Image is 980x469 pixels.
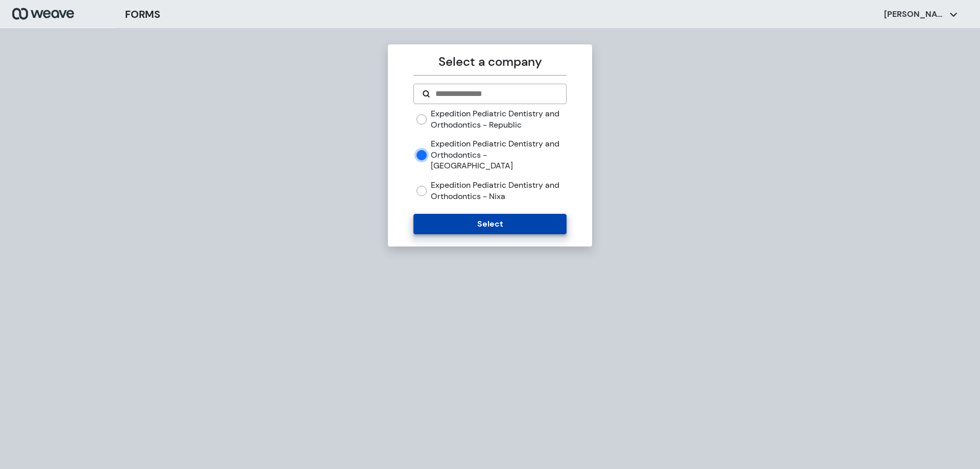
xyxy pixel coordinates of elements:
p: Select a company [413,53,566,71]
label: Expedition Pediatric Dentistry and Orthodontics - Nixa [431,180,566,202]
button: Select [413,214,566,234]
h3: FORMS [125,7,160,22]
p: [PERSON_NAME] [884,9,945,20]
label: Expedition Pediatric Dentistry and Orthodontics - Republic [431,108,566,130]
label: Expedition Pediatric Dentistry and Orthodontics - [GEOGRAPHIC_DATA] [431,138,566,171]
input: Search [434,88,557,100]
